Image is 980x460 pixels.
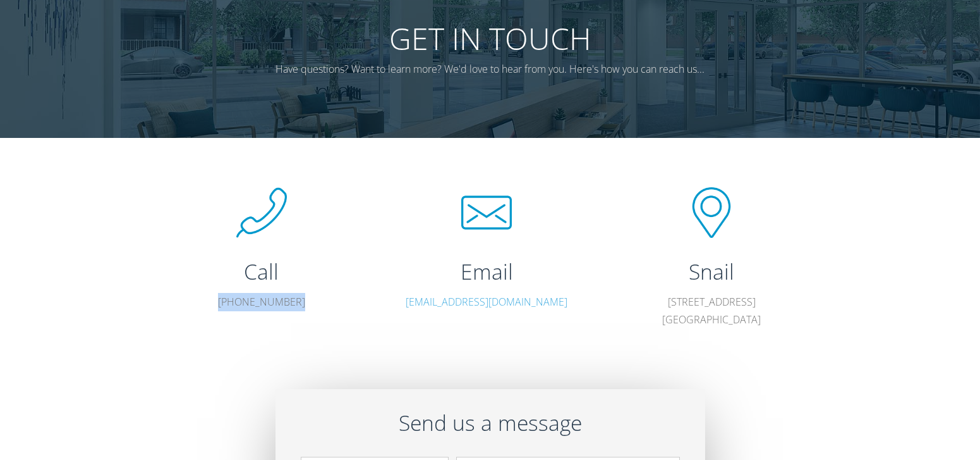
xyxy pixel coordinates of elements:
[406,295,567,309] a: [EMAIL_ADDRESS][DOMAIN_NAME]
[401,257,572,287] h2: Email
[269,20,711,57] h1: Get In Touch
[626,257,797,287] h2: Snail
[269,60,711,78] p: Have questions? Want to learn more? We'd love to hear from you. Here's how you can reach us...
[626,293,797,330] p: [STREET_ADDRESS] [GEOGRAPHIC_DATA]
[176,293,347,311] p: [PHONE_NUMBER]
[301,408,680,438] h2: Send us a message
[176,257,347,287] h2: Call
